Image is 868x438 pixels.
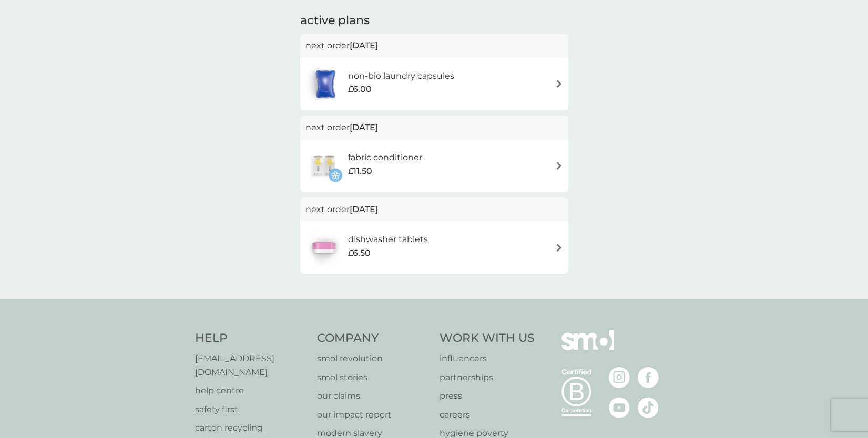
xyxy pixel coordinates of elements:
h6: fabric conditioner [348,151,422,164]
h2: active plans [300,13,568,29]
span: £6.00 [348,82,372,96]
img: arrow right [555,244,563,252]
a: our claims [317,389,429,403]
h4: Help [195,330,307,347]
a: safety first [195,403,307,416]
h4: Company [317,330,429,347]
img: visit the smol Facebook page [638,367,659,388]
p: next order [305,121,563,134]
img: fabric conditioner [305,148,342,184]
img: arrow right [555,162,563,170]
p: next order [305,203,563,216]
span: [DATE] [350,35,378,56]
span: [DATE] [350,199,378,220]
img: arrow right [555,80,563,88]
a: carton recycling [195,421,307,435]
h6: dishwasher tablets [348,233,428,246]
a: our impact report [317,408,429,422]
img: visit the smol Instagram page [609,367,630,388]
a: smol stories [317,371,429,384]
a: [EMAIL_ADDRESS][DOMAIN_NAME] [195,352,307,379]
a: careers [440,408,535,422]
p: next order [305,39,563,53]
span: £11.50 [348,164,372,178]
img: non-bio laundry capsules [305,66,345,102]
img: visit the smol Youtube page [609,397,630,418]
a: press [440,389,535,403]
a: smol revolution [317,352,429,366]
img: smol [561,330,614,366]
h4: Work With Us [440,330,535,347]
img: visit the smol Tiktok page [638,397,659,418]
img: dishwasher tablets [305,229,342,266]
span: [DATE] [350,117,378,138]
a: influencers [440,352,535,366]
h6: non-bio laundry capsules [348,69,454,83]
a: help centre [195,384,307,398]
a: partnerships [440,371,535,384]
span: £6.50 [348,246,371,260]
